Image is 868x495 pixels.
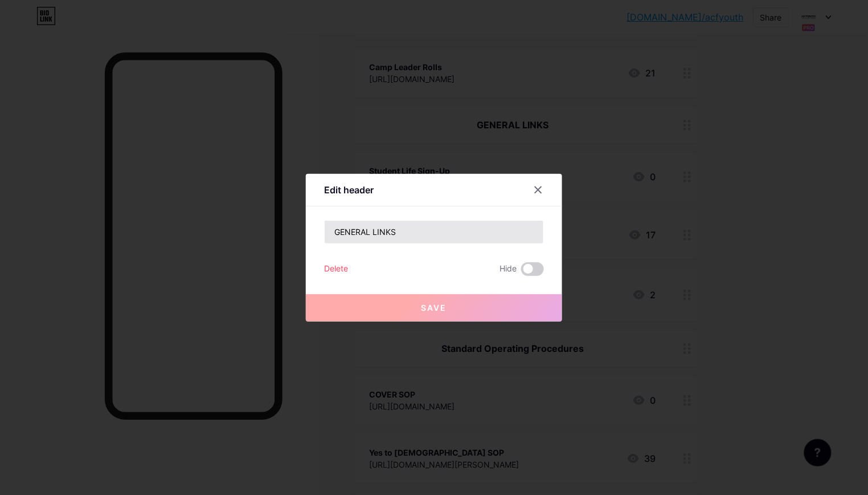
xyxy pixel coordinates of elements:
input: Title [325,221,543,244]
span: Save [421,303,447,313]
button: Save [306,294,562,322]
div: Edit header [324,183,374,197]
div: Delete [324,262,348,276]
span: Hide [499,262,517,276]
